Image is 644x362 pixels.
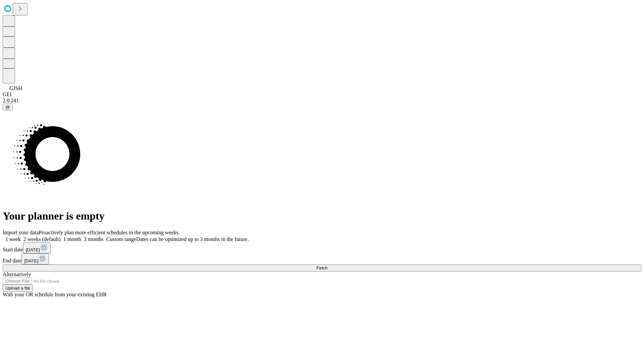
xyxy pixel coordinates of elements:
span: Fetch [316,265,327,270]
button: [DATE] [21,253,49,264]
button: Upload a file [3,285,33,292]
span: [DATE] [24,258,38,263]
h1: Your planner is empty [3,210,641,222]
div: Start date [3,242,641,253]
span: 2 weeks (default) [23,236,61,242]
button: Fetch [3,264,641,271]
div: End date [3,253,641,264]
span: 3 months [84,236,104,242]
span: [DATE] [26,247,40,252]
span: Dates can be optimized up to 3 months in the future. [136,236,249,242]
span: @ [5,105,10,110]
div: 2.0.241 [3,98,641,104]
button: @ [3,104,13,111]
span: Custom range [106,236,136,242]
div: GEI [3,92,641,98]
span: Proactively plan more efficient schedules in the upcoming weeks. [39,230,180,235]
span: GJSH [9,85,22,91]
span: With your OR schedule from your existing EHR [3,292,107,297]
span: 1 month [63,236,81,242]
button: [DATE] [23,242,51,253]
span: 1 week [5,236,21,242]
span: Alternatively [3,271,31,277]
span: Import your data [3,230,39,235]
